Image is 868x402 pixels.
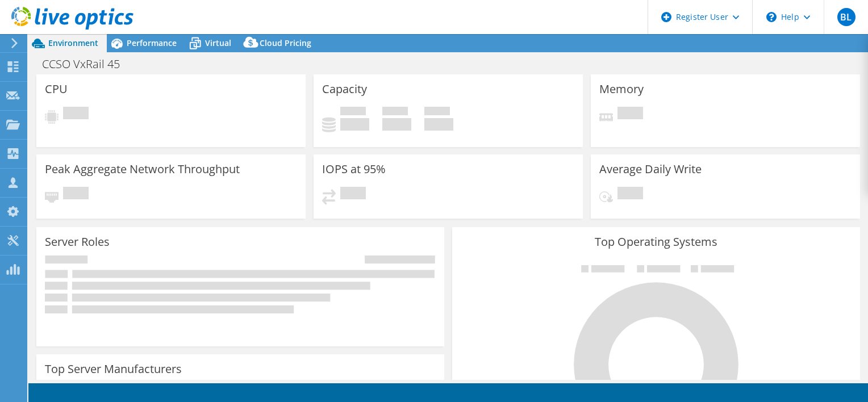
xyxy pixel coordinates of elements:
span: Performance [127,37,177,48]
h1: CCSO VxRail 45 [37,58,137,70]
h3: Capacity [322,83,367,95]
h3: Average Daily Write [599,163,702,175]
span: Environment [48,37,98,48]
h3: IOPS at 95% [322,163,386,175]
h3: Server Roles [45,236,110,248]
span: Free [382,107,408,118]
span: BL [837,8,856,26]
h3: Peak Aggregate Network Throughput [45,163,240,175]
h4: 0 GiB [382,118,411,131]
span: Pending [617,187,643,202]
span: Pending [63,187,89,202]
span: Pending [340,187,366,202]
span: Pending [63,107,89,122]
h4: 0 GiB [340,118,369,131]
h3: Memory [599,83,644,95]
h3: Top Operating Systems [461,236,852,248]
svg: \n [766,12,777,22]
span: Virtual [205,37,231,48]
span: Pending [617,107,643,122]
span: Total [424,107,450,118]
h3: Top Server Manufacturers [45,363,182,375]
span: Used [340,107,366,118]
h4: 0 GiB [424,118,453,131]
span: Cloud Pricing [260,37,311,48]
h3: CPU [45,83,68,95]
